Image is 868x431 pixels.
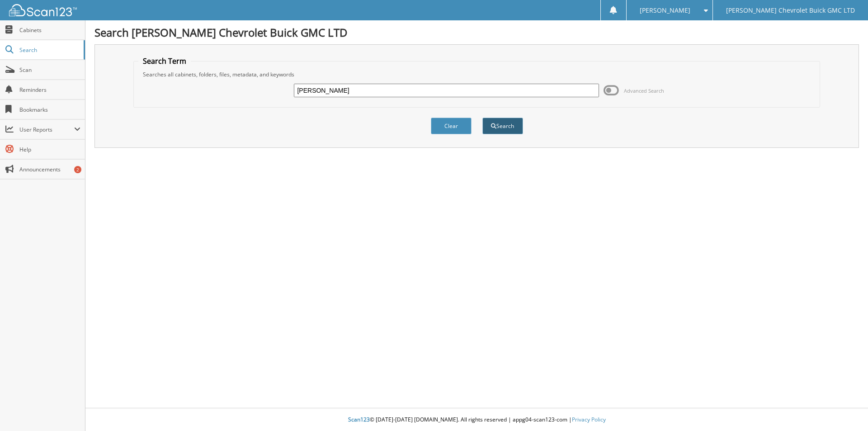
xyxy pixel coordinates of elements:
button: Search [482,118,523,134]
span: Search [19,46,79,54]
div: 2 [74,166,81,173]
span: Advanced Search [624,87,664,94]
span: User Reports [19,126,74,133]
span: [PERSON_NAME] Chevrolet Buick GMC LTD [726,8,855,13]
span: [PERSON_NAME] [640,8,690,13]
legend: Search Term [138,56,191,66]
a: Privacy Policy [572,416,606,423]
span: Scan123 [348,416,370,423]
span: Reminders [19,86,80,94]
button: Clear [431,118,472,134]
span: Scan [19,66,80,74]
div: © [DATE]-[DATE] [DOMAIN_NAME]. All rights reserved | appg04-scan123-com | [85,409,868,431]
span: Help [19,146,80,153]
span: Bookmarks [19,106,80,114]
div: Searches all cabinets, folders, files, metadata, and keywords [138,71,816,78]
span: Cabinets [19,26,80,34]
img: scan123-logo-white.svg [9,4,77,16]
span: Announcements [19,166,80,173]
h1: Search [PERSON_NAME] Chevrolet Buick GMC LTD [94,25,859,40]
